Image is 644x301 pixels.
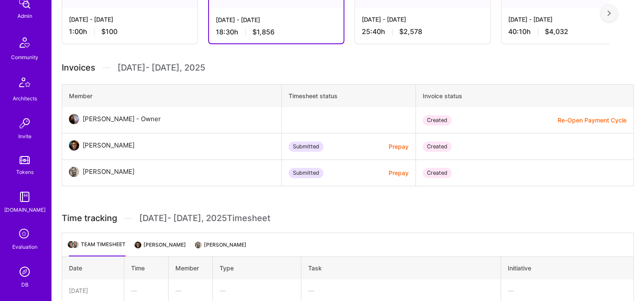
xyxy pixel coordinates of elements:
[168,257,212,280] th: Member
[308,286,493,295] div: —
[101,27,117,36] span: $100
[362,15,484,24] div: [DATE] - [DATE]
[558,116,627,125] button: Re-Open Payment Cycle
[21,280,29,289] div: DB
[67,241,75,248] img: Team Architect
[389,168,409,177] button: Prepay
[136,240,186,256] li: [PERSON_NAME]
[69,240,126,256] li: Team timesheet
[545,27,568,36] span: $4,032
[362,27,484,36] div: 25:40 h
[69,15,191,24] div: [DATE] - [DATE]
[220,286,294,295] div: —
[508,15,630,24] div: [DATE] - [DATE]
[83,114,161,124] div: [PERSON_NAME] - Owner
[11,53,38,62] div: Community
[69,286,117,295] div: [DATE]
[16,188,33,205] img: guide book
[134,241,142,249] img: Team Architect
[196,240,246,256] li: [PERSON_NAME]
[69,140,79,150] img: User Avatar
[212,257,301,280] th: Type
[4,205,46,214] div: [DOMAIN_NAME]
[16,115,33,132] img: Invite
[62,85,282,108] th: Member
[17,226,33,242] i: icon SelectionTeam
[18,132,31,141] div: Invite
[14,74,35,94] img: Architects
[62,257,124,280] th: Date
[131,286,161,295] div: —
[416,85,634,108] th: Invoice status
[423,115,452,125] div: Created
[12,242,37,251] div: Evaluation
[20,156,30,164] img: tokens
[508,286,627,295] div: —
[216,15,337,24] div: [DATE] - [DATE]
[216,28,337,37] div: 18:30 h
[301,257,501,280] th: Task
[423,142,452,152] div: Created
[117,61,205,74] span: [DATE] - [DATE] , 2025
[195,241,202,249] img: Team Architect
[252,28,275,37] span: $1,856
[62,213,117,224] span: Time tracking
[124,257,168,280] th: Time
[399,27,422,36] span: $2,578
[13,94,37,103] div: Architects
[16,168,34,176] div: Tokens
[69,27,191,36] div: 1:00 h
[62,61,95,74] span: Invoices
[501,257,633,280] th: Initiative
[83,140,135,150] div: [PERSON_NAME]
[289,168,323,178] div: Submitted
[289,142,323,152] div: Submitted
[14,32,35,53] img: Community
[607,10,611,16] img: right
[69,114,79,124] img: User Avatar
[281,85,415,108] th: Timesheet status
[139,213,270,224] span: [DATE] - [DATE] , 2025 Timesheet
[423,168,452,178] div: Created
[69,167,79,177] img: User Avatar
[16,263,33,280] img: Admin Search
[389,142,409,151] button: Prepay
[508,27,630,36] div: 40:10 h
[175,286,206,295] div: —
[72,241,79,248] img: Team Architect
[102,61,111,74] img: Divider
[83,167,135,177] div: [PERSON_NAME]
[17,11,32,20] div: Admin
